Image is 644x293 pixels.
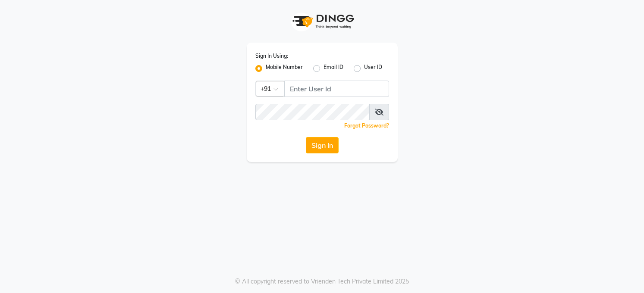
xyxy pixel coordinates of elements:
[255,104,370,120] input: Username
[255,52,288,60] label: Sign In Using:
[344,122,389,129] a: Forgot Password?
[284,81,389,97] input: Username
[266,63,303,74] label: Mobile Number
[306,137,339,153] button: Sign In
[364,63,382,74] label: User ID
[288,9,357,34] img: logo1.svg
[324,63,343,74] label: Email ID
